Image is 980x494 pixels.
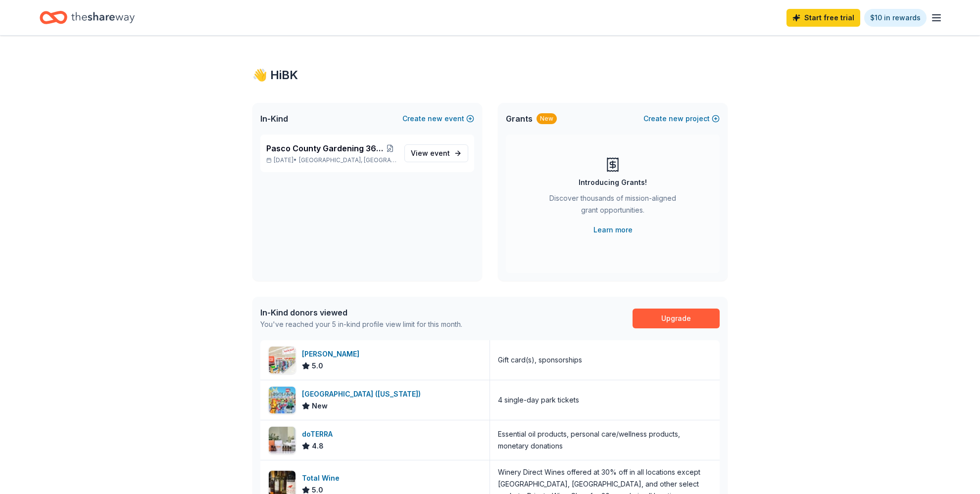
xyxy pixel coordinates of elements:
[266,156,396,164] p: [DATE] •
[302,388,425,400] div: [GEOGRAPHIC_DATA] ([US_STATE])
[669,113,684,125] span: new
[302,428,337,440] div: doTERRA
[402,113,474,125] button: Createnewevent
[498,394,579,406] div: 4 single-day park tickets
[428,113,442,125] span: new
[299,156,396,164] span: [GEOGRAPHIC_DATA], [GEOGRAPHIC_DATA]
[786,9,860,27] a: Start free trial
[269,427,295,453] img: Image for doTERRA
[593,224,633,236] a: Learn more
[633,309,720,328] a: Upgrade
[430,149,450,157] span: event
[312,440,324,452] span: 4.8
[411,147,450,159] span: View
[312,400,328,412] span: New
[537,113,557,124] div: New
[498,428,712,452] div: Essential oil products, personal care/wellness products, monetary donations
[498,354,582,366] div: Gift card(s), sponsorships
[260,307,462,318] div: In-Kind donors viewed
[312,360,323,372] span: 5.0
[269,387,295,413] img: Image for LEGOLAND Resort (Florida)
[302,472,343,484] div: Total Wine
[545,192,680,220] div: Discover thousands of mission-aligned grant opportunities.
[302,348,363,360] div: [PERSON_NAME]
[252,67,728,83] div: 👋 Hi BK
[260,318,462,330] div: You've reached your 5 in-kind profile view limit for this month.
[40,6,135,29] a: Home
[404,144,468,162] a: View event
[643,113,720,125] button: Createnewproject
[269,347,295,373] img: Image for Winn-Dixie
[266,142,384,154] span: Pasco County Gardening 365 Festival and Plant
[864,9,927,27] a: $10 in rewards
[506,113,533,125] span: Grants
[579,177,647,188] div: Introducing Grants!
[260,113,288,125] span: In-Kind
